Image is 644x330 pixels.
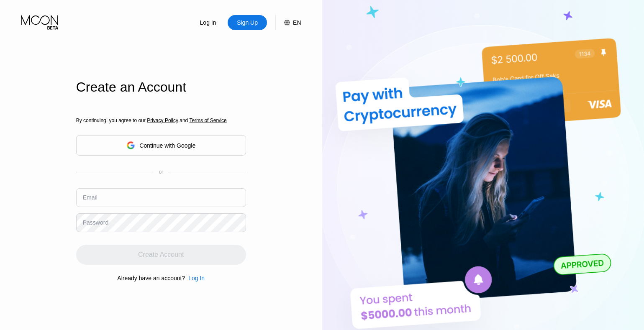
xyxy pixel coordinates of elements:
[76,135,246,156] div: Continue with Google
[185,275,205,281] div: Log In
[188,15,228,30] div: Log In
[83,194,97,201] div: Email
[76,79,246,95] div: Create an Account
[189,118,226,123] span: Terms of Service
[178,118,190,123] span: and
[139,142,195,149] div: Continue with Google
[275,15,301,30] div: EN
[228,15,267,30] div: Sign Up
[293,19,301,26] div: EN
[117,275,185,281] div: Already have an account?
[159,169,163,175] div: or
[83,219,108,226] div: Password
[188,275,205,281] div: Log In
[236,18,259,27] div: Sign Up
[76,118,246,123] div: By continuing, you agree to our
[147,118,178,123] span: Privacy Policy
[199,18,217,27] div: Log In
